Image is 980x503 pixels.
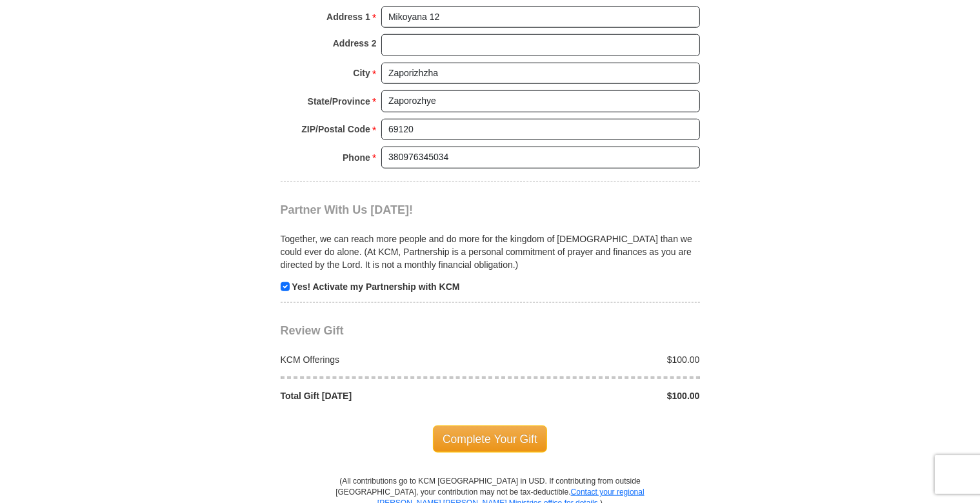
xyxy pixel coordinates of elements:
strong: ZIP/Postal Code [301,120,370,138]
strong: State/Province [308,92,370,110]
strong: Address 2 [333,34,377,52]
strong: Phone [343,149,370,167]
div: $100.00 [490,353,707,366]
strong: Address 1 [326,8,370,26]
strong: Yes! Activate my Partnership with KCM [292,282,459,292]
p: Together, we can reach more people and do more for the kingdom of [DEMOGRAPHIC_DATA] than we coul... [281,232,700,271]
strong: City [353,64,370,82]
div: Total Gift [DATE] [274,389,490,402]
div: $100.00 [490,389,707,402]
div: KCM Offerings [274,353,490,366]
span: Partner With Us [DATE]! [281,203,414,216]
span: Complete Your Gift [433,426,547,453]
span: Review Gift [281,324,344,337]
